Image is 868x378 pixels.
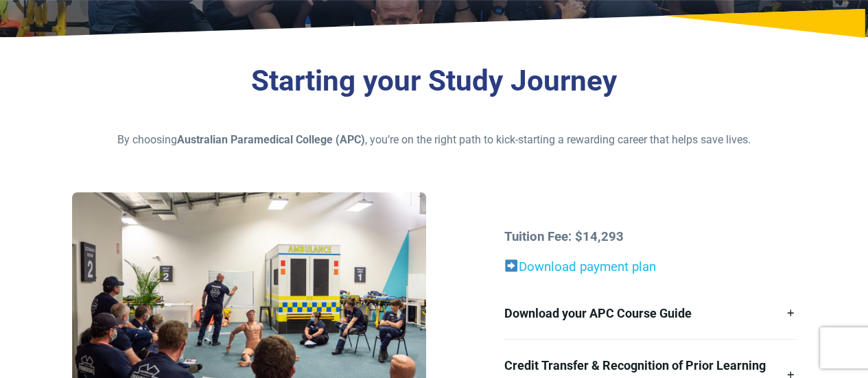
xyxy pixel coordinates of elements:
[519,259,656,274] a: Download payment plan
[504,287,796,339] a: Download your APC Course Guide
[505,259,518,272] img: ➡️
[72,64,796,99] h3: Starting your Study Journey
[72,132,796,148] p: By choosing , you’re on the right path to kick-starting a rewarding career that helps save lives.
[177,133,365,146] strong: Australian Paramedical College (APC)
[504,229,623,244] strong: Tuition Fee: $14,293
